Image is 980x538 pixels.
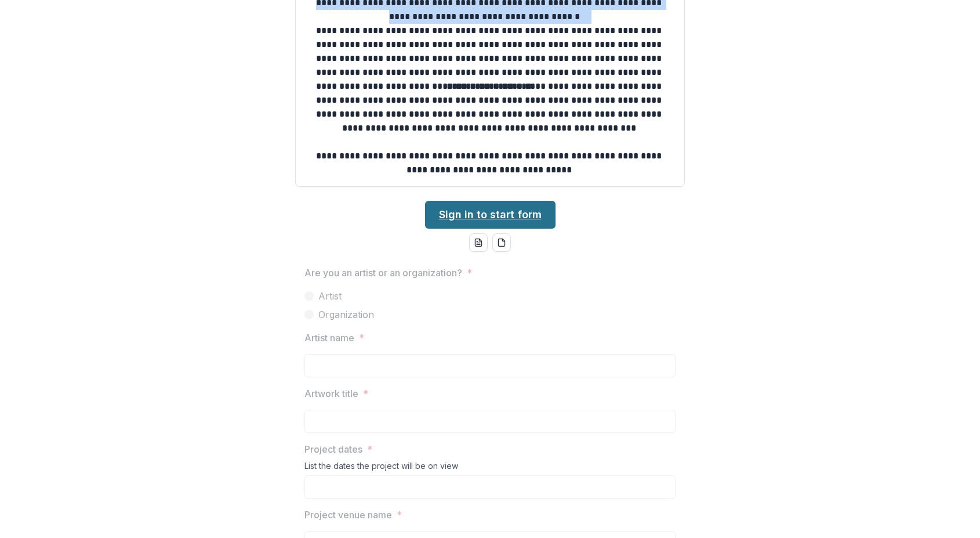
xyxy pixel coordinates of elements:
p: Artist name [304,331,354,345]
button: word-download [469,233,488,252]
p: Project venue name [304,508,392,522]
span: Organization [318,308,374,322]
a: Sign in to start form [425,201,556,229]
p: Project dates [304,442,362,456]
p: Are you an artist or an organization? [304,266,462,280]
button: pdf-download [492,233,511,252]
div: List the dates the project will be on view [304,461,676,475]
p: Artwork title [304,387,358,400]
span: Artist [318,289,342,303]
